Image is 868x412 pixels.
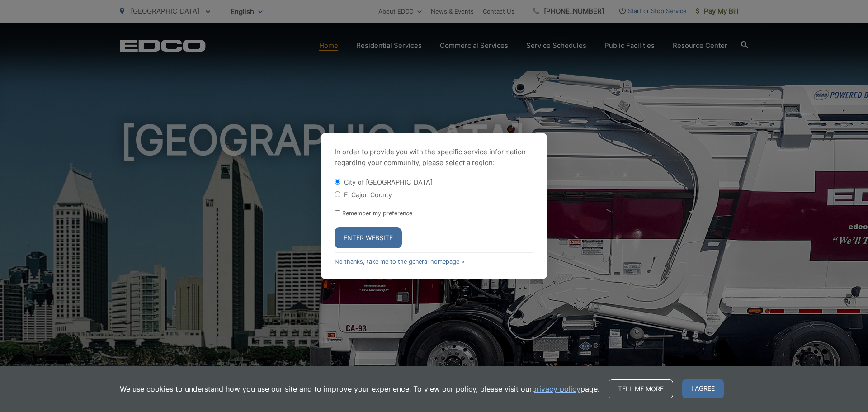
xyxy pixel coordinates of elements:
p: We use cookies to understand how you use our site and to improve your experience. To view our pol... [120,384,599,394]
a: No thanks, take me to the general homepage > [335,258,465,265]
a: Tell me more [609,379,673,398]
label: Remember my preference [342,210,412,217]
p: In order to provide you with the specific service information regarding your community, please se... [335,147,533,168]
a: privacy policy [532,384,580,394]
label: El Cajon County [344,191,392,199]
label: City of [GEOGRAPHIC_DATA] [344,178,433,186]
button: Enter Website [335,227,402,248]
span: I agree [682,379,724,398]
